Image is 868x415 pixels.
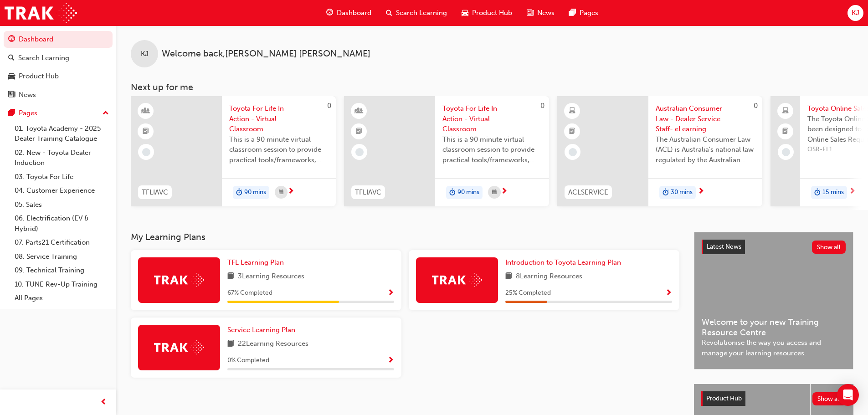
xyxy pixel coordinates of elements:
[4,31,113,48] a: Dashboard
[454,4,519,22] a: car-iconProduct Hub
[812,241,846,254] button: Show all
[143,105,149,117] span: learningResourceType_INSTRUCTOR_LED-icon
[355,148,364,156] span: learningRecordVerb_NONE-icon
[702,317,846,338] span: Welcome to your new Training Resource Centre
[569,148,577,156] span: learningRecordVerb_NONE-icon
[154,340,204,354] img: Trak
[11,170,113,184] a: 03. Toyota For Life
[356,105,362,117] span: learningResourceType_INSTRUCTOR_LED-icon
[238,271,304,282] span: 3 Learning Resources
[387,289,394,297] span: Show Progress
[702,338,846,358] span: Revolutionise the way you access and manage your learning resources.
[663,187,669,199] span: duration-icon
[8,54,15,62] span: search-icon
[516,271,582,282] span: 8 Learning Resources
[387,355,394,366] button: Show Progress
[706,395,742,402] span: Product Hub
[131,96,336,206] a: 0TFLIAVCToyota For Life In Action - Virtual ClassroomThis is a 90 minute virtual classroom sessio...
[116,82,868,92] h3: Next up for me
[4,29,113,105] button: DashboardSearch LearningProduct HubNews
[698,188,704,196] span: next-icon
[505,288,551,298] span: 25 % Completed
[4,105,113,122] button: Pages
[288,188,294,196] span: next-icon
[457,187,479,198] span: 90 mins
[227,257,288,268] a: TFL Learning Plan
[227,326,295,334] span: Service Learning Plan
[849,188,856,196] span: next-icon
[5,3,77,23] img: Trak
[782,126,789,138] span: booktick-icon
[694,232,853,369] a: Latest NewsShow allWelcome to your new Training Resource CentreRevolutionise the way you access a...
[18,53,69,63] div: Search Learning
[569,7,576,19] span: pages-icon
[162,49,370,59] span: Welcome back , [PERSON_NAME] [PERSON_NAME]
[8,109,15,118] span: pages-icon
[580,8,598,18] span: Pages
[238,338,308,350] span: 22 Learning Resources
[569,126,575,138] span: booktick-icon
[782,148,790,156] span: learningRecordVerb_NONE-icon
[442,134,542,165] span: This is a 90 minute virtual classroom session to provide practical tools/frameworks, behaviours a...
[782,105,789,117] span: laptop-icon
[537,8,555,18] span: News
[852,8,859,18] span: KJ
[319,4,379,22] a: guage-iconDashboard
[837,384,859,406] div: Open Intercom Messenger
[701,391,846,406] a: Product HubShow all
[386,7,392,19] span: search-icon
[568,187,608,198] span: ACLSERVICE
[103,108,109,119] span: up-icon
[562,4,606,22] a: pages-iconPages
[227,271,234,282] span: book-icon
[143,126,149,138] span: booktick-icon
[396,8,447,18] span: Search Learning
[665,287,672,299] button: Show Progress
[19,90,36,100] div: News
[8,72,15,81] span: car-icon
[11,211,113,236] a: 06. Electrification (EV & Hybrid)
[337,8,371,18] span: Dashboard
[656,103,755,134] span: Australian Consumer Law - Dealer Service Staff- eLearning Module
[11,263,113,277] a: 09. Technical Training
[449,187,456,199] span: duration-icon
[822,187,844,198] span: 15 mins
[19,71,59,82] div: Product Hub
[472,8,512,18] span: Product Hub
[11,146,113,170] a: 02. New - Toyota Dealer Induction
[492,187,497,198] span: calendar-icon
[814,187,821,199] span: duration-icon
[227,338,234,350] span: book-icon
[229,103,329,134] span: Toyota For Life In Action - Virtual Classroom
[11,236,113,250] a: 07. Parts21 Certification
[227,288,272,298] span: 67 % Completed
[326,7,333,19] span: guage-icon
[11,250,113,264] a: 08. Service Training
[227,355,269,366] span: 0 % Completed
[236,187,242,199] span: duration-icon
[432,273,482,287] img: Trak
[665,289,672,297] span: Show Progress
[379,4,454,22] a: search-iconSearch Learning
[141,49,149,59] span: KJ
[8,91,15,99] span: news-icon
[131,232,679,242] h3: My Learning Plans
[229,134,329,165] span: This is a 90 minute virtual classroom session to provide practical tools/frameworks, behaviours a...
[557,96,762,206] a: 0ACLSERVICEAustralian Consumer Law - Dealer Service Staff- eLearning ModuleThe Australian Consume...
[505,257,625,268] a: Introduction to Toyota Learning Plan
[569,105,575,117] span: learningResourceType_ELEARNING-icon
[847,5,863,21] button: KJ
[442,103,542,134] span: Toyota For Life In Action - Virtual Classroom
[812,392,847,405] button: Show all
[327,102,331,110] span: 0
[501,188,508,196] span: next-icon
[11,122,113,146] a: 01. Toyota Academy - 2025 Dealer Training Catalogue
[227,258,284,266] span: TFL Learning Plan
[527,7,534,19] span: news-icon
[11,198,113,212] a: 05. Sales
[540,102,544,110] span: 0
[279,187,283,198] span: calendar-icon
[19,108,37,118] div: Pages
